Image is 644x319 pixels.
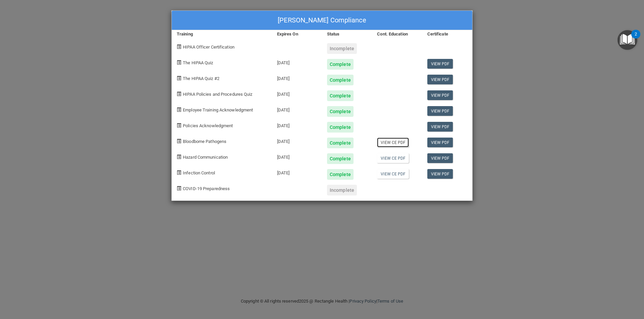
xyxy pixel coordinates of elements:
[322,30,372,38] div: Status
[372,30,422,38] div: Cont. Education
[272,70,322,85] div: [DATE]
[327,153,354,164] div: Complete
[327,185,357,195] div: Incomplete
[377,169,409,179] a: View CE PDF
[183,186,230,191] span: COVID-19 Preparedness
[427,153,453,163] a: View PDF
[427,75,453,84] a: View PDF
[427,169,453,179] a: View PDF
[635,34,637,43] div: 2
[183,170,215,175] span: Infection Control
[183,139,226,144] span: Bloodborne Pathogens
[172,30,272,38] div: Training
[272,85,322,101] div: [DATE]
[427,106,453,116] a: View PDF
[272,164,322,180] div: [DATE]
[183,123,233,128] span: Policies Acknowledgment
[427,90,453,100] a: View PDF
[183,107,253,112] span: Employee Training Acknowledgment
[183,155,228,160] span: Hazard Communication
[427,122,453,132] a: View PDF
[327,59,354,70] div: Complete
[327,122,354,133] div: Complete
[272,117,322,133] div: [DATE]
[377,153,409,163] a: View CE PDF
[422,30,472,38] div: Certificate
[327,43,357,54] div: Incomplete
[272,30,322,38] div: Expires On
[272,101,322,117] div: [DATE]
[272,133,322,148] div: [DATE]
[172,11,472,30] div: [PERSON_NAME] Compliance
[327,75,354,85] div: Complete
[183,92,252,97] span: HIPAA Policies and Procedures Quiz
[183,45,234,50] span: HIPAA Officer Certification
[427,138,453,147] a: View PDF
[327,169,354,180] div: Complete
[327,106,354,117] div: Complete
[183,76,219,81] span: The HIPAA Quiz #2
[377,138,409,147] a: View CE PDF
[327,138,354,148] div: Complete
[618,30,637,50] button: Open Resource Center, 2 new notifications
[272,54,322,70] div: [DATE]
[183,60,213,65] span: The HIPAA Quiz
[272,148,322,164] div: [DATE]
[427,59,453,69] a: View PDF
[327,90,354,101] div: Complete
